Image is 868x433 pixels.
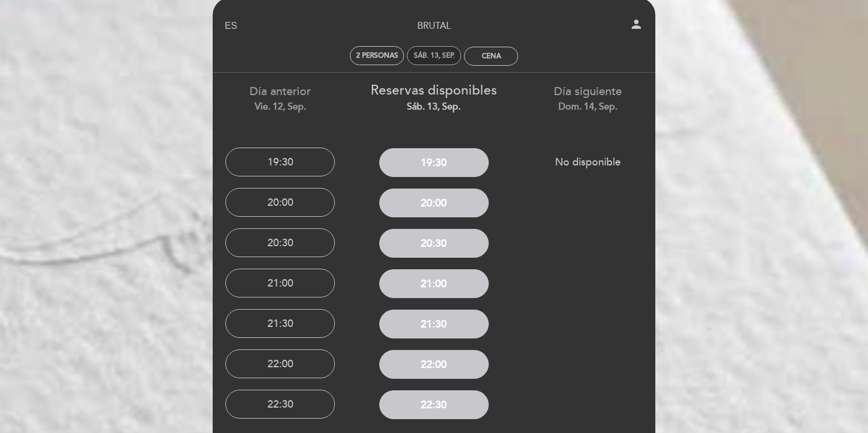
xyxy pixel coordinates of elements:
button: 20:00 [379,189,489,217]
div: sáb. 13, sep. [414,51,455,60]
button: 21:30 [225,309,335,338]
button: 21:00 [225,269,335,298]
div: Día anterior [212,84,349,113]
span: 2 personas [356,51,398,60]
button: 21:30 [379,310,489,338]
button: 19:30 [379,148,489,177]
button: 21:00 [379,269,489,298]
button: 20:30 [379,229,489,258]
button: 19:30 [225,148,335,176]
button: person [629,17,643,35]
button: 20:00 [225,188,335,217]
div: Reservas disponibles [366,81,503,114]
div: vie. 12, sep. [212,100,349,114]
div: Cena [482,52,501,61]
div: sáb. 13, sep. [366,100,503,114]
button: No disponible [533,148,643,176]
button: 22:00 [379,350,489,379]
button: 22:00 [225,349,335,378]
div: dom. 14, sep. [519,100,656,114]
button: 20:30 [225,228,335,257]
a: Brutal [362,20,506,33]
button: 22:30 [379,390,489,419]
button: 22:30 [225,390,335,419]
i: person [629,17,643,31]
div: Día siguiente [519,84,656,113]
